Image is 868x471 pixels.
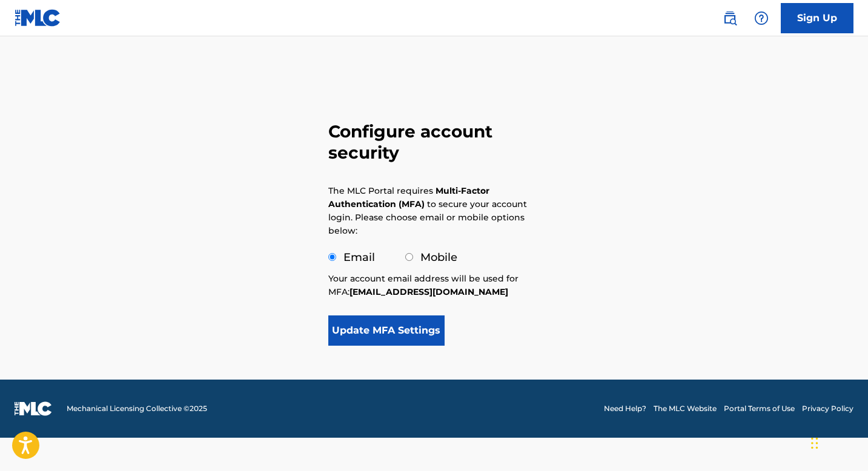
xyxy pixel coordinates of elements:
[723,11,737,25] img: search
[802,403,853,414] a: Privacy Policy
[718,6,742,30] a: Public Search
[15,9,61,27] img: MLC Logo
[749,6,774,30] div: Help
[343,251,375,264] label: Email
[420,251,457,264] label: Mobile
[754,11,769,25] img: help
[654,403,717,414] a: The MLC Website
[811,425,818,461] div: Drag
[328,184,527,237] p: The MLC Portal requires to secure your account login. Please choose email or mobile options below:
[15,401,52,416] img: logo
[807,413,868,471] iframe: Chat Widget
[350,286,508,297] strong: [EMAIL_ADDRESS][DOMAIN_NAME]
[328,272,540,298] p: Your account email address will be used for MFA:
[67,403,207,414] span: Mechanical Licensing Collective © 2025
[328,185,489,209] strong: Multi-Factor Authentication (MFA)
[781,3,853,33] a: Sign Up
[328,121,540,163] h3: Configure account security
[328,315,445,346] button: Update MFA Settings
[604,403,646,414] a: Need Help?
[724,403,795,414] a: Portal Terms of Use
